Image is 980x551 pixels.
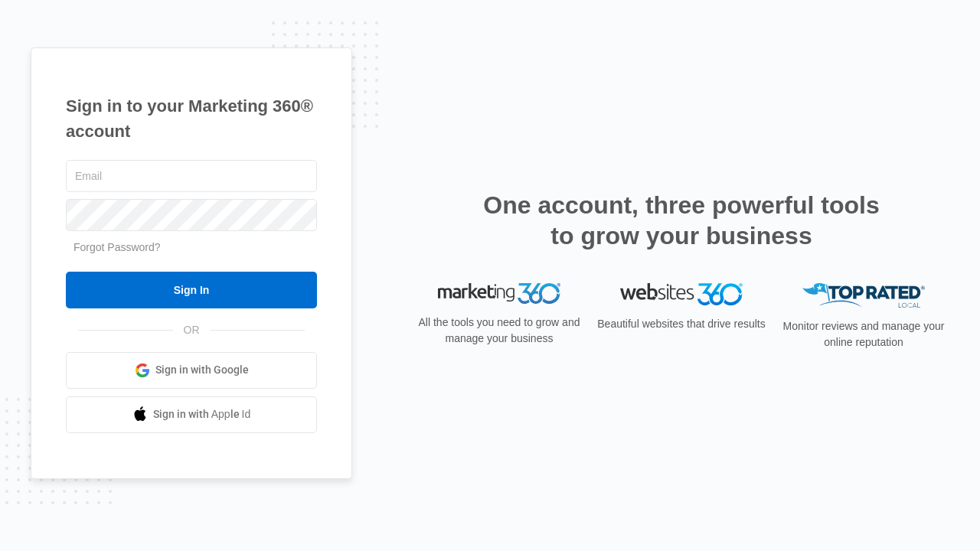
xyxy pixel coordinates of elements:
[73,241,161,253] a: Forgot Password?
[413,315,585,347] p: All the tools you need to grow and manage your business
[66,272,317,308] input: Sign In
[802,283,925,308] img: Top Rated Local
[66,93,317,144] h1: Sign in to your Marketing 360® account
[155,362,249,378] span: Sign in with Google
[438,283,560,305] img: Marketing 360
[66,396,317,433] a: Sign in with Apple Id
[620,283,743,305] img: Websites 360
[479,190,884,251] h2: One account, three powerful tools to grow your business
[66,352,317,389] a: Sign in with Google
[66,160,317,192] input: Email
[596,316,767,332] p: Beautiful websites that drive results
[153,406,251,422] span: Sign in with Apple Id
[778,318,949,350] p: Monitor reviews and manage your online reputation
[173,322,211,338] span: OR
